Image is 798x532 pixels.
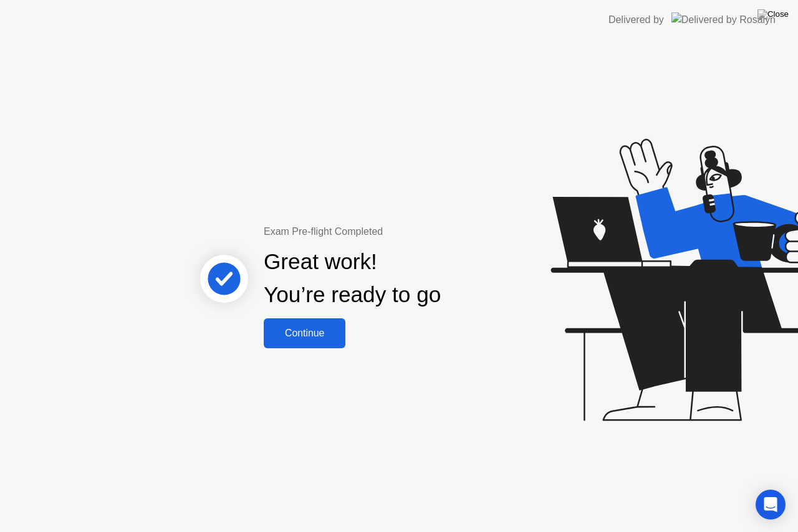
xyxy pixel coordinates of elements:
[264,224,521,239] div: Exam Pre-flight Completed
[756,490,786,520] div: Open Intercom Messenger
[267,328,342,339] div: Continue
[264,245,441,311] div: Great work! You’re ready to go
[757,9,789,19] img: Close
[608,12,664,27] div: Delivered by
[264,318,345,348] button: Continue
[671,12,776,27] img: Delivered by Rosalyn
